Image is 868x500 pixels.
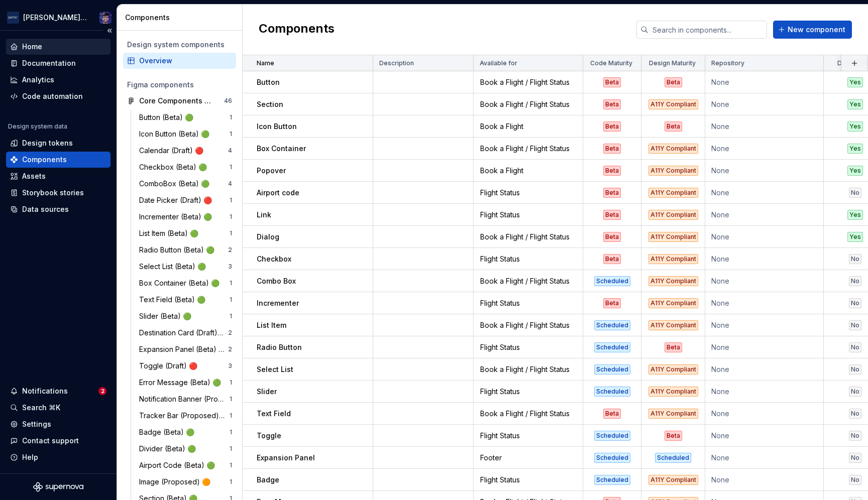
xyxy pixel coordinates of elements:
p: Text Field [257,409,291,419]
div: 46 [224,97,232,105]
a: Toggle (Draft) 🔴3 [135,358,236,374]
div: 1 [230,379,232,387]
p: Button [257,77,280,87]
a: Slider (Beta) 🟢1 [135,308,236,324]
button: Contact support [6,433,111,449]
img: Colin LeBlanc [99,12,112,24]
p: Incrementer [257,298,299,308]
div: Flight Status [474,210,582,220]
div: 1 [230,445,232,453]
div: 4 [228,147,232,155]
p: Radio Button [257,342,302,352]
h2: Components [259,21,335,39]
td: None [705,93,824,115]
div: Book a Flight / Flight Status [474,409,582,419]
p: Repository [711,59,744,67]
div: 1 [230,395,232,403]
div: Divider (Beta) 🟢 [139,444,200,454]
div: 1 [230,428,232,436]
td: None [705,425,824,447]
div: Flight Status [474,298,582,308]
td: None [705,447,824,469]
div: A11Y Compliant [648,210,698,220]
div: Beta [665,342,682,352]
div: Scheduled [594,453,630,463]
div: 1 [230,296,232,304]
div: Beta [603,298,621,308]
div: Airport Code (Beta) 🟢 [139,460,219,470]
a: Airport Code (Beta) 🟢1 [135,457,236,473]
div: Analytics [22,75,54,85]
div: Destination Card (Draft) 🔴 [139,328,228,338]
a: Documentation [6,55,111,71]
td: None [705,314,824,336]
td: None [705,358,824,381]
td: None [705,381,824,403]
div: A11Y Compliant [648,387,698,397]
div: A11Y Compliant [648,276,698,286]
div: No [849,364,861,374]
div: No [849,431,861,441]
p: Badge [257,475,279,485]
div: No [849,298,861,308]
p: Expansion Panel [257,453,315,463]
td: None [705,292,824,314]
div: 1 [230,113,232,121]
div: Beta [603,166,621,176]
div: Toggle (Draft) 🔴 [139,361,201,371]
a: Icon Button (Beta) 🟢1 [135,126,236,142]
div: Checkbox (Beta) 🟢 [139,162,211,172]
div: A11Y Compliant [648,188,698,198]
a: Select List (Beta) 🟢3 [135,259,236,275]
div: Scheduled [655,453,691,463]
div: No [849,320,861,330]
a: Data sources [6,201,111,217]
div: Settings [22,419,51,429]
svg: Supernova Logo [33,482,83,492]
div: A11Y Compliant [648,320,698,330]
div: No [849,475,861,485]
div: Flight Status [474,387,582,397]
div: 3 [228,362,232,370]
p: Box Container [257,144,306,154]
div: ComboBox (Beta) 🟢 [139,179,213,189]
input: Search in components... [648,21,767,39]
a: Settings [6,416,111,432]
div: Beta [665,431,682,441]
div: A11Y Compliant [648,166,698,176]
div: Beta [603,99,621,109]
div: 1 [230,130,232,138]
a: Assets [6,168,111,184]
div: Design system components [127,40,232,50]
div: Beta [603,188,621,198]
a: Destination Card (Draft) 🔴2 [135,325,236,341]
div: A11Y Compliant [648,254,698,264]
div: A11Y Compliant [648,364,698,374]
a: Date Picker (Draft) 🔴1 [135,192,236,208]
div: Figma components [127,80,232,90]
a: ComboBox (Beta) 🟢4 [135,176,236,192]
div: Date Picker (Draft) 🔴 [139,195,216,205]
td: None [705,469,824,491]
div: Components [125,13,238,23]
p: Checkbox [257,254,291,264]
div: No [849,276,861,286]
div: 1 [230,163,232,171]
div: Flight Status [474,254,582,264]
div: A11Y Compliant [648,144,698,154]
p: Available for [480,59,517,67]
a: Divider (Beta) 🟢1 [135,441,236,457]
p: Link [257,210,271,220]
div: Book a Flight / Flight Status [474,144,582,154]
div: Footer [474,453,582,463]
div: Scheduled [594,342,630,352]
div: Storybook stories [22,188,84,198]
a: Badge (Beta) 🟢1 [135,424,236,440]
div: Flight Status [474,342,582,352]
div: Notification Banner (Proposed) 🟠 [139,394,230,404]
div: No [849,254,861,264]
div: Yes [847,232,863,242]
a: Image (Proposed) 🟠1 [135,474,236,490]
div: Yes [847,77,863,87]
